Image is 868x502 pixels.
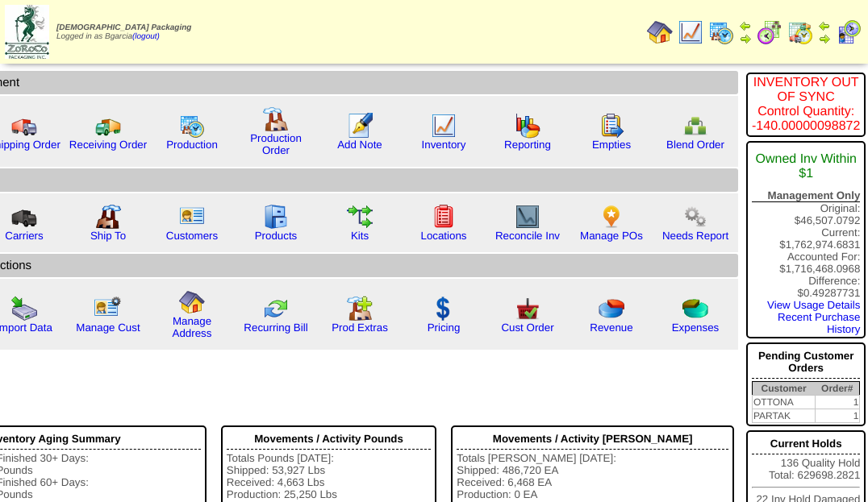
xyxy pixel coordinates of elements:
a: Add Note [337,139,382,151]
img: arrowright.gif [739,32,752,45]
img: arrowright.gif [818,32,831,45]
img: cabinet.gif [263,204,289,230]
a: Revenue [590,322,632,334]
img: home.gif [179,289,205,315]
a: Reporting [504,139,551,151]
img: locations.gif [431,204,457,230]
a: Inventory [422,139,466,151]
a: Receiving Order [69,139,147,151]
a: Production Order [250,132,302,156]
img: network.png [682,113,708,139]
img: workorder.gif [599,113,624,139]
a: Production [166,139,218,151]
img: calendarcustomer.gif [836,19,862,45]
span: [DEMOGRAPHIC_DATA] Packaging [56,23,191,32]
img: cust_order.png [515,296,540,322]
td: OTTONA [753,396,816,409]
img: calendarblend.gif [757,19,782,45]
img: factory.gif [263,106,289,132]
a: Manage POs [580,230,643,242]
img: line_graph.gif [678,19,703,45]
img: zoroco-logo-small.webp [5,5,49,59]
img: truck3.gif [11,204,37,230]
img: prodextras.gif [347,296,373,322]
div: Movements / Activity Pounds [227,429,432,450]
a: (logout) [132,32,160,41]
div: Owned Inv Within $1 [752,144,860,189]
div: Management Only [752,189,860,202]
div: INVENTORY OUT OF SYNC Control Quantity: -140.00000098872 [752,76,860,134]
img: home.gif [647,19,673,45]
a: Carriers [5,230,43,242]
img: pie_chart.png [599,296,624,322]
div: Pending Customer Orders [752,346,860,379]
img: truck.gif [11,113,37,139]
img: calendarinout.gif [787,19,813,45]
div: Current Holds [752,434,860,454]
a: Empties [592,139,631,151]
img: po.png [599,204,624,230]
img: workflow.gif [347,204,373,230]
td: 1 [815,396,860,409]
div: Original: $46,507.0792 Current: $1,762,974.6831 Accounted For: $1,716,468.0968 Difference: $0.492... [746,141,866,338]
a: Recent Purchase History [778,311,860,335]
a: Products [255,230,298,242]
img: managecust.png [94,296,123,322]
img: graph.gif [515,113,540,139]
span: Logged in as Bgarcia [56,23,191,41]
img: dollar.gif [431,296,457,322]
a: Reconcile Inv [495,230,560,242]
img: workflow.png [682,204,708,230]
img: truck2.gif [95,113,121,139]
a: Cust Order [501,322,553,334]
img: line_graph.gif [431,113,457,139]
a: Expenses [672,322,720,334]
a: Ship To [90,230,126,242]
img: customers.gif [179,204,205,230]
td: PARTAK [753,409,816,423]
a: Kits [351,230,369,242]
th: Order# [815,382,860,396]
img: pie_chart2.png [682,296,708,322]
img: calendarprod.gif [708,19,734,45]
a: Blend Order [666,139,724,151]
img: arrowleft.gif [739,19,752,32]
a: Customers [166,230,218,242]
a: Manage Cust [76,322,140,334]
a: Needs Report [662,230,728,242]
div: Movements / Activity [PERSON_NAME] [457,429,728,450]
a: Prod Extras [332,322,388,334]
a: Manage Address [173,315,212,339]
img: arrowleft.gif [818,19,831,32]
a: Pricing [428,322,461,334]
img: orders.gif [347,113,373,139]
img: reconcile.gif [263,296,289,322]
td: 1 [815,409,860,423]
a: View Usage Details [767,299,860,311]
img: factory2.gif [95,204,121,230]
img: calendarprod.gif [179,113,205,139]
img: import.gif [11,296,37,322]
img: line_graph2.gif [515,204,540,230]
th: Customer [753,382,816,396]
a: Locations [420,230,466,242]
a: Recurring Bill [244,322,307,334]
